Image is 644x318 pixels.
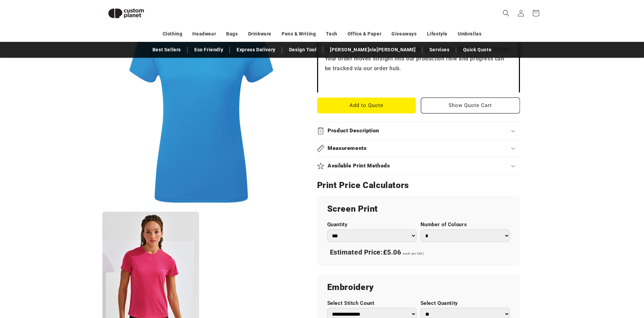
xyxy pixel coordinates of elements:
a: Express Delivery [233,44,279,56]
span: each (ex VAT) [403,252,424,255]
img: Custom Planet [102,3,150,24]
label: Number of Colours [421,221,510,228]
span: £5.06 [383,248,401,256]
label: Select Quantity [421,300,510,307]
a: Design Tool [286,44,320,56]
summary: Measurements [317,140,520,157]
a: Services [426,44,453,56]
button: Add to Quote [317,98,416,113]
h2: Print Price Calculators [317,180,520,191]
h2: Available Print Methods [328,162,390,169]
strong: Ordering is easy. Approve your quote and visual online then tap to pay. Your order moves straight... [325,46,511,72]
h2: Screen Print [327,204,510,214]
a: Best Sellers [149,44,184,56]
summary: Product Description [317,122,520,139]
a: Bags [226,28,238,40]
a: Quick Quote [460,44,495,56]
h2: Measurements [328,145,367,152]
a: Giveaways [391,28,416,40]
a: Drinkware [248,28,271,40]
iframe: Chat Widget [528,245,644,318]
a: Lifestyle [427,28,448,40]
a: [PERSON_NAME]nle[PERSON_NAME] [327,44,419,56]
label: Select Stitch Count [327,300,416,307]
summary: Search [499,6,514,21]
div: Estimated Price: [327,245,510,260]
a: Umbrellas [458,28,481,40]
a: Office & Paper [348,28,381,40]
label: Quantity [327,221,416,228]
h2: Embroidery [327,282,510,293]
a: Headwear [192,28,216,40]
button: Show Quote Cart [421,98,520,113]
a: Tech [326,28,337,40]
h2: Product Description [328,127,379,134]
a: Eco Friendly [191,44,226,56]
summary: Available Print Methods [317,157,520,175]
a: Pens & Writing [282,28,316,40]
a: Clothing [163,28,183,40]
iframe: Customer reviews powered by Trustpilot [325,79,512,86]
